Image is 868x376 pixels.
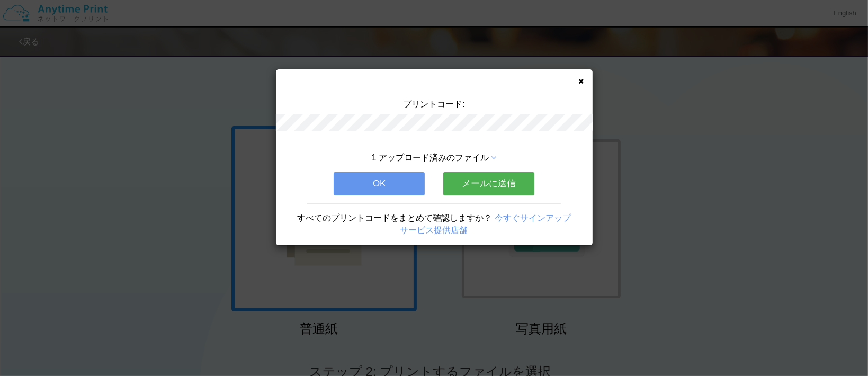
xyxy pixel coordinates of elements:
span: プリントコード: [403,100,464,109]
a: 今すぐサインアップ [495,213,571,222]
button: OK [334,172,425,195]
span: すべてのプリントコードをまとめて確認しますか？ [297,213,492,222]
a: サービス提供店舗 [400,226,468,235]
button: メールに送信 [443,172,534,195]
span: 1 アップロード済みのファイル [372,153,489,162]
